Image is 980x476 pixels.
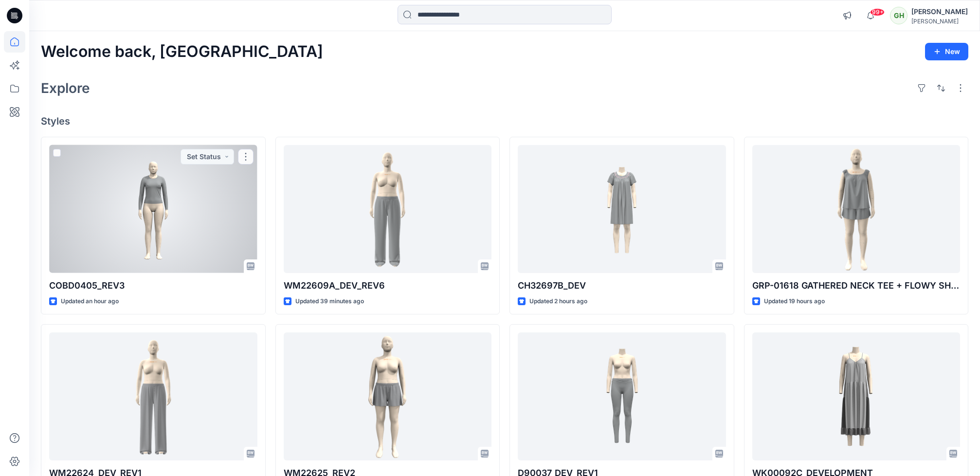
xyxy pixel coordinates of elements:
a: WM22624_DEV_REV1 [49,332,257,460]
a: GRP-01618 GATHERED NECK TEE + FLOWY SHORT_REV1 [752,145,961,273]
p: WM22609A_DEV_REV6 [284,279,492,293]
p: Updated 19 hours ago [764,296,825,307]
div: [PERSON_NAME] [911,18,968,25]
a: D90037_DEV_REV1 [518,332,726,460]
div: [PERSON_NAME] [911,6,968,18]
h4: Styles [41,115,968,127]
h2: Explore [41,80,90,96]
div: GH [890,7,907,24]
p: CH32697B_DEV [518,279,726,293]
button: New [925,43,968,60]
p: Updated an hour ago [61,296,119,307]
a: COBD0405_REV3 [49,145,257,273]
a: WM22625_REV2 [284,332,492,460]
p: Updated 39 minutes ago [295,296,364,307]
span: 99+ [870,8,885,16]
a: WK00092C_DEVELOPMENT [752,332,961,460]
p: COBD0405_REV3 [49,279,257,293]
p: GRP-01618 GATHERED NECK TEE + FLOWY SHORT_REV1 [752,279,961,293]
a: WM22609A_DEV_REV6 [284,145,492,273]
p: Updated 2 hours ago [529,296,587,307]
h2: Welcome back, [GEOGRAPHIC_DATA] [41,43,323,61]
a: CH32697B_DEV [518,145,726,273]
